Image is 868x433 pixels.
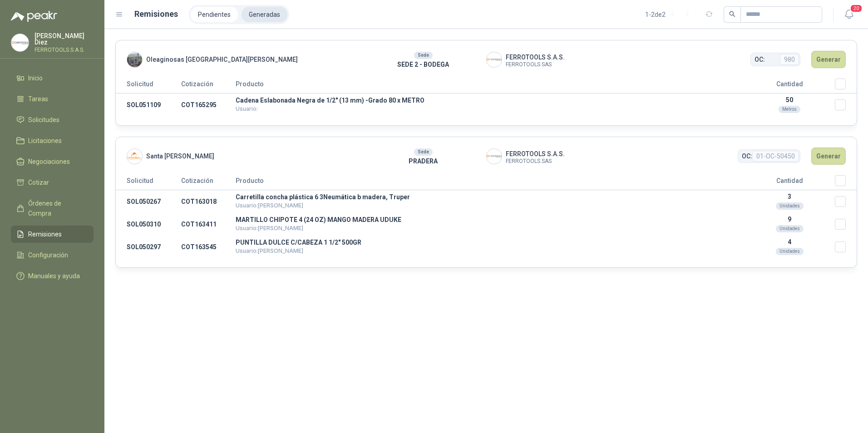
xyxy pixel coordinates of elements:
[28,271,80,281] span: Manuales y ayuda
[242,7,287,22] a: Generadas
[360,156,486,166] p: PRADERA
[835,213,857,236] td: Seleccionar/deseleccionar
[11,11,57,22] img: Logo peakr
[811,51,846,68] button: Generar
[506,62,565,67] span: FERROTOOLS SAS
[236,247,303,254] span: Usuario: [PERSON_NAME]
[28,94,48,104] span: Tareas
[414,52,433,59] div: Sede
[811,148,846,165] button: Generar
[744,175,835,190] th: Cantidad
[11,132,94,149] a: Licitaciones
[779,106,800,113] div: Metros
[506,159,565,164] span: FERROTOOLS SAS
[506,149,565,159] span: FERROTOOLS S.A.S.
[236,225,303,231] span: Usuario: [PERSON_NAME]
[11,226,94,243] a: Remisiones
[729,11,735,17] span: search
[116,190,181,213] td: SOL050267
[116,213,181,236] td: SOL050310
[506,52,565,62] span: FERROTOOLS S.A.S.
[236,239,744,246] p: PUNTILLA DULCE C/CABEZA 1 1/2" 500GR
[835,236,857,258] td: Seleccionar/deseleccionar
[11,69,94,87] a: Inicio
[116,79,181,93] th: Solicitud
[744,96,835,103] p: 50
[835,93,857,117] td: Seleccionar/deseleccionar
[127,52,142,67] img: Company Logo
[835,79,857,93] th: Seleccionar/deseleccionar
[181,236,236,258] td: COT163545
[236,79,744,93] th: Producto
[835,175,857,190] th: Seleccionar/deseleccionar
[645,7,695,22] div: 1 - 2 de 2
[146,151,214,161] span: Santa [PERSON_NAME]
[414,148,433,156] div: Sede
[134,8,178,20] h1: Remisiones
[752,151,799,162] span: 01-OC-50450
[744,238,835,246] p: 4
[28,73,43,83] span: Inicio
[487,52,502,67] img: Company Logo
[35,47,94,53] p: FERROTOOLS S.A.S.
[487,149,502,164] img: Company Logo
[28,115,59,125] span: Solicitudes
[841,6,857,23] button: 20
[181,93,236,117] td: COT165295
[116,93,181,117] td: SOL051109
[28,136,62,146] span: Licitaciones
[236,202,303,209] span: Usuario: [PERSON_NAME]
[11,195,94,222] a: Órdenes de Compra
[116,236,181,258] td: SOL050297
[181,175,236,190] th: Cotización
[236,194,744,200] p: Carretilla concha plástica 6 3Neumática b madera, Truper
[181,190,236,213] td: COT163018
[116,175,181,190] th: Solicitud
[835,190,857,213] td: Seleccionar/deseleccionar
[181,213,236,236] td: COT163411
[181,79,236,93] th: Cotización
[850,4,863,13] span: 20
[11,246,94,264] a: Configuración
[744,79,835,93] th: Cantidad
[28,157,70,167] span: Negociaciones
[11,174,94,191] a: Cotizar
[236,175,744,190] th: Producto
[11,111,94,128] a: Solicitudes
[28,250,68,260] span: Configuración
[236,105,258,112] span: Usuario:
[191,7,238,22] a: Pendientes
[11,267,94,285] a: Manuales y ayuda
[11,153,94,170] a: Negociaciones
[28,229,62,239] span: Remisiones
[236,216,744,223] p: MARTILLO CHIPOTE 4 (24 OZ) MANGO MADERA UDUKE
[776,202,804,210] div: Unidades
[742,151,752,161] span: OC:
[744,216,835,223] p: 9
[28,198,85,218] span: Órdenes de Compra
[780,54,799,65] span: 980
[28,177,49,187] span: Cotizar
[11,34,29,51] img: Company Logo
[35,33,94,45] p: [PERSON_NAME] Diez
[744,193,835,200] p: 3
[146,54,298,64] span: Oleaginosas [GEOGRAPHIC_DATA][PERSON_NAME]
[236,97,744,103] p: Cadena Eslabonada Negra de 1/2" (13 mm) -Grado 80 x METRO
[755,54,765,64] span: OC:
[776,248,804,255] div: Unidades
[11,90,94,108] a: Tareas
[360,59,486,69] p: SEDE 2 - BODEGA
[127,149,142,164] img: Company Logo
[776,225,804,232] div: Unidades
